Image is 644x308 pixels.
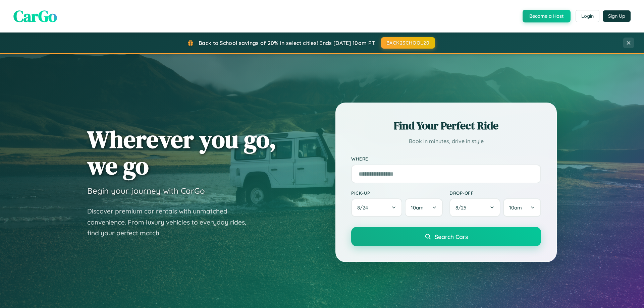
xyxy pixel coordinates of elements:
span: 8 / 24 [357,204,371,211]
button: Sign Up [603,10,631,22]
p: Book in minutes, drive in style [351,136,541,146]
h2: Find Your Perfect Ride [351,118,541,133]
h3: Begin your journey with CarGo [87,186,205,196]
span: 10am [509,204,522,211]
button: 10am [503,198,541,217]
button: Search Cars [351,227,541,246]
button: Login [576,10,599,22]
span: 8 / 25 [455,204,470,211]
button: 8/25 [449,198,500,217]
span: 10am [411,204,424,211]
button: BACK2SCHOOL20 [381,37,435,49]
label: Pick-up [351,190,443,196]
span: Search Cars [435,233,468,240]
h1: Wherever you go, we go [87,126,276,179]
p: Discover premium car rentals with unmatched convenience. From luxury vehicles to everyday rides, ... [87,206,255,239]
button: Become a Host [523,10,571,22]
button: 10am [405,198,443,217]
span: CarGo [13,5,57,27]
label: Drop-off [449,190,541,196]
span: Back to School savings of 20% in select cities! Ends [DATE] 10am PT. [199,40,376,46]
label: Where [351,156,541,162]
button: 8/24 [351,198,402,217]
